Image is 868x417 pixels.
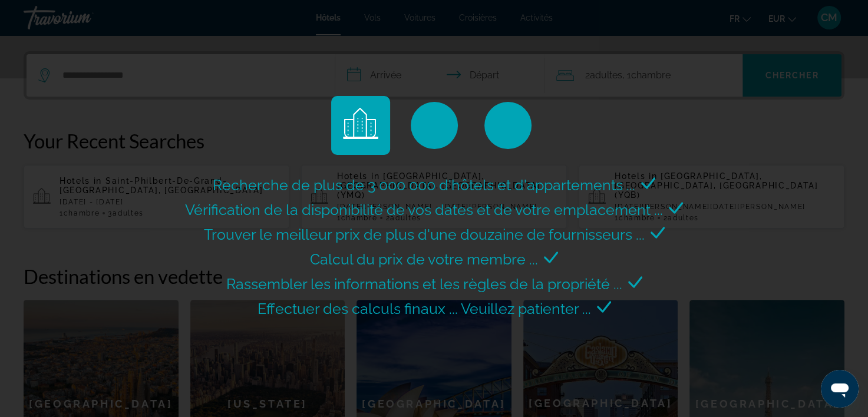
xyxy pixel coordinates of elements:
span: Recherche de plus de 3 000 000 d'hôtels et d'appartements ... [213,176,635,194]
span: Vérification de la disponibilité de vos dates et de votre emplacement ... [185,201,663,219]
span: Effectuer des calculs finaux ... Veuillez patienter ... [258,300,591,317]
span: Trouver le meilleur prix de plus d'une douzaine de fournisseurs ... [204,226,645,243]
iframe: Bouton de lancement de la fenêtre de messagerie [821,370,859,408]
span: Calcul du prix de votre membre ... [310,250,538,268]
span: Rassembler les informations et les règles de la propriété ... [226,275,622,293]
